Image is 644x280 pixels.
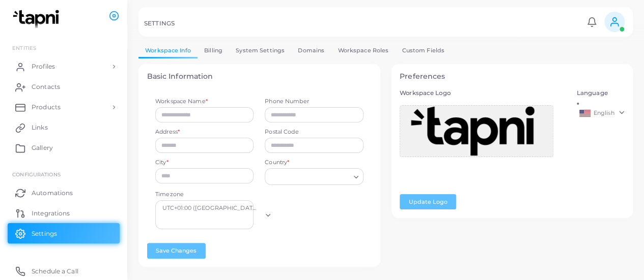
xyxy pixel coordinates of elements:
[577,89,625,97] h5: Language
[155,200,254,229] div: Search for option
[155,98,208,106] label: Workspace Name
[32,267,78,276] span: Schedule a Call
[32,143,53,152] span: Gallery
[32,209,70,218] span: Integrations
[147,243,206,258] button: Save Changes
[12,171,61,177] span: Configurations
[144,20,175,27] h5: SETTINGS
[8,77,120,97] a: Contacts
[269,171,349,182] input: Search for option
[395,43,451,58] a: Custom Fields
[8,97,120,117] a: Products
[8,138,120,158] a: Gallery
[265,128,363,136] label: Postal Code
[8,117,120,138] a: Links
[265,159,289,167] label: Country
[32,103,61,112] span: Products
[160,215,262,227] input: Search for option
[9,10,66,28] img: logo
[229,43,291,58] a: System Settings
[579,110,591,117] img: en
[577,107,625,119] a: English
[32,82,60,91] span: Contacts
[32,123,48,132] span: Links
[8,182,120,203] a: Automations
[12,45,36,51] span: ENTITIES
[8,223,120,243] a: Settings
[400,72,625,81] h4: Preferences
[8,203,120,223] a: Integrations
[138,43,198,58] a: Workspace Info
[155,128,180,136] label: Address
[594,109,614,116] span: English
[291,43,331,58] a: Domains
[265,168,363,184] div: Search for option
[32,62,55,71] span: Profiles
[155,159,169,167] label: City
[32,229,57,238] span: Settings
[32,189,73,198] span: Automations
[331,43,395,58] a: Workspace Roles
[198,43,229,58] a: Billing
[155,191,184,199] label: Timezone
[400,194,456,209] button: Update Logo
[162,203,259,213] span: UTC+01:00 ([GEOGRAPHIC_DATA], [GEOGRAPHIC_DATA], [GEOGRAPHIC_DATA], [GEOGRAPHIC_DATA], War...
[400,89,566,97] h5: Workspace Logo
[8,56,120,77] a: Profiles
[147,72,372,81] h4: Basic Information
[265,98,363,106] label: Phone Number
